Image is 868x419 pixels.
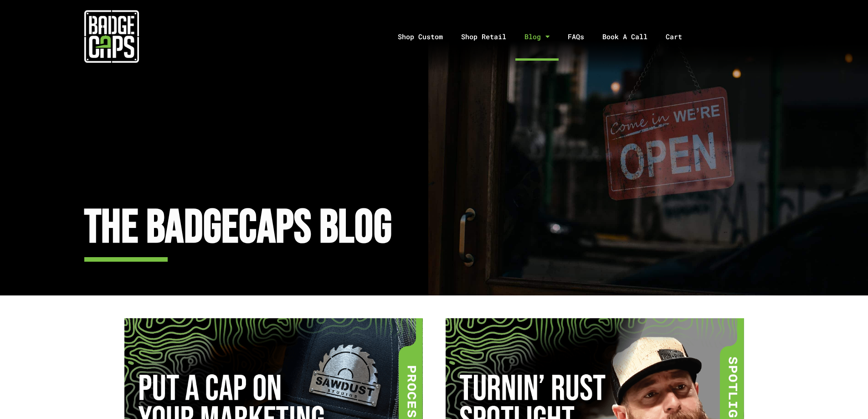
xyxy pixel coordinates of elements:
[559,13,593,61] a: FAQs
[593,13,657,61] a: Book A Call
[84,198,842,259] h2: The BadgeCaps Blog
[389,13,452,61] a: Shop Custom
[452,13,515,61] a: Shop Retail
[515,13,559,61] a: Blog
[84,9,139,64] img: badgecaps white logo with green acccent
[657,13,703,61] a: Cart
[223,13,868,61] nav: Menu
